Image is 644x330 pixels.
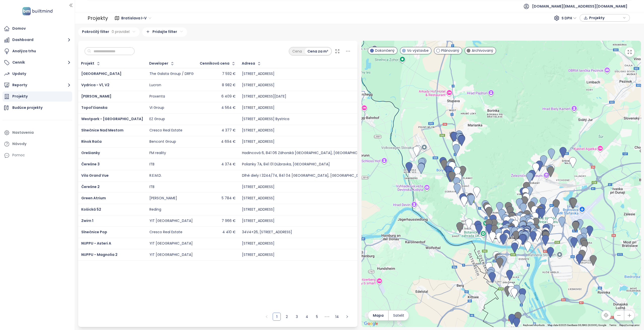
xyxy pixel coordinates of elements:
[389,310,409,320] button: Satelit
[112,29,130,34] span: 0 pravidiel
[242,106,274,110] div: [STREET_ADDRESS]
[12,93,28,100] div: Projekty
[81,116,143,121] a: Westpark - [GEOGRAPHIC_DATA]
[242,117,289,121] div: [STREET_ADDRESS] Bystrica
[149,94,165,99] div: Proxenta
[242,162,330,167] div: Polianky 7A, 841 01 Dúbravka, [GEOGRAPHIC_DATA]
[393,313,404,318] span: Satelit
[12,141,26,147] div: Návody
[12,105,43,111] div: Budúce projekty
[81,229,107,234] a: Slnečnice Pop
[242,241,274,246] div: [STREET_ADDRESS]
[333,313,341,321] li: 14
[293,313,301,320] a: 3
[222,230,236,234] div: 4 410 €
[221,162,236,167] div: 4 374 €
[343,313,351,321] button: right
[81,105,107,110] a: Topoľčianska
[290,48,305,55] div: Cena
[81,196,106,201] span: Green Atrium
[200,62,229,65] div: Cenníková cena
[305,48,331,55] div: Cena za m²
[3,91,72,102] a: Projekty
[242,62,255,65] div: Adresa
[81,94,111,99] span: [PERSON_NAME]
[221,139,236,144] div: 4 694 €
[242,72,274,76] div: [STREET_ADDRESS]
[363,320,379,327] img: Google
[303,313,311,321] li: 4
[12,152,25,158] div: Pomoc
[149,219,193,223] div: YIT [GEOGRAPHIC_DATA]
[81,252,117,257] a: NUPPU - Magnolia 2
[149,253,193,257] div: YIT [GEOGRAPHIC_DATA]
[373,313,384,318] span: Mapa
[149,162,154,167] div: ITB
[323,313,331,321] li: Nasledujúcich 5 strán
[375,48,395,53] span: Dokončený
[3,139,72,149] a: Návody
[283,313,291,320] a: 2
[532,0,627,12] span: [DOMAIN_NAME][EMAIL_ADDRESS][DOMAIN_NAME]
[561,14,577,22] span: S DPH
[149,128,182,133] div: Cresco Real Estate
[323,313,331,321] span: •••
[242,185,274,189] div: [STREET_ADDRESS]
[81,241,111,246] a: NUPPU - Asteri A
[121,14,151,22] span: Bratislava I-V
[81,82,109,87] a: Vydrica - V1, V2
[472,48,493,53] span: Archivovaný
[242,196,274,201] div: [STREET_ADDRESS]
[21,6,54,16] img: logo
[149,185,154,189] div: ITB
[343,313,351,321] li: Nasledujúca strana
[12,25,26,32] div: Domov
[3,103,72,113] a: Budúce projekty
[149,62,168,65] div: Developer
[81,62,94,65] div: Projekt
[3,24,72,34] a: Domov
[368,310,388,320] button: Mapa
[81,207,101,212] span: Košická 52
[407,48,429,53] span: Vo výstavbe
[149,230,182,234] div: Cresco Real Estate
[149,106,164,110] div: VI Group
[149,151,166,155] div: FM reality
[582,14,627,22] div: button
[12,48,36,54] div: Analýza trhu
[3,35,72,45] button: Dashboard
[242,219,274,223] div: [STREET_ADDRESS]
[81,139,102,144] a: Rínok Rača
[293,313,301,321] li: 3
[149,241,193,246] div: YIT [GEOGRAPHIC_DATA]
[81,173,109,178] a: Vila Grand Vue
[78,27,140,37] div: Pokročilý filter
[242,173,367,178] div: Dlhé diely I 3244/74, 841 04 [GEOGRAPHIC_DATA], [GEOGRAPHIC_DATA]
[242,207,274,212] div: [STREET_ADDRESS]
[346,315,349,318] span: right
[313,313,321,321] li: 5
[81,128,124,133] a: Slnečnice Nad Mestom
[81,184,100,189] a: Čerešne 2
[3,69,72,79] a: Updaty
[242,128,274,133] div: [STREET_ADDRESS]
[81,150,100,155] a: Orešianky
[149,72,194,76] div: The Galata Group / DRFG
[222,196,236,201] div: 5 784 €
[3,128,72,138] a: Nastavenia
[3,58,72,68] button: Cenník
[81,218,93,223] a: Zwirn 1
[221,106,236,110] div: 4 564 €
[222,83,236,87] div: 8 982 €
[149,173,162,178] div: R.E.M.D.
